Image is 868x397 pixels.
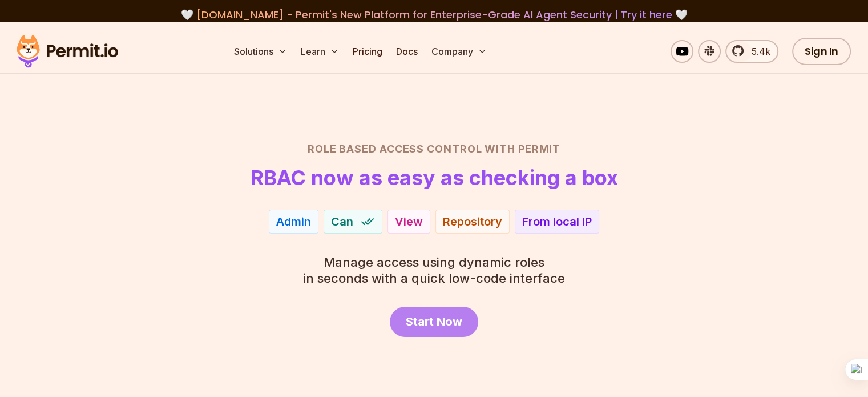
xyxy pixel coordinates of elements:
[621,7,672,22] a: Try it here
[391,40,422,63] a: Docs
[35,141,834,157] h2: Role Based Access Control
[348,40,387,63] a: Pricing
[390,307,478,337] a: Start Now
[395,214,423,230] div: View
[443,214,502,230] div: Repository
[196,7,672,22] span: [DOMAIN_NAME] - Permit's New Platform for Enterprise-Grade AI Agent Security |
[745,45,770,58] span: 5.4k
[331,214,353,230] span: Can
[229,40,292,63] button: Solutions
[427,40,491,63] button: Company
[406,314,462,330] span: Start Now
[303,254,565,286] p: in seconds with a quick low-code interface
[296,40,344,63] button: Learn
[522,214,592,230] div: From local IP
[251,166,618,189] h1: RBAC now as easy as checking a box
[792,38,851,65] a: Sign In
[303,254,565,270] span: Manage access using dynamic roles
[276,214,311,230] div: Admin
[725,40,778,63] a: 5.4k
[485,141,560,157] span: with Permit
[27,7,841,23] div: 🤍 🤍
[11,32,123,71] img: Permit logo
